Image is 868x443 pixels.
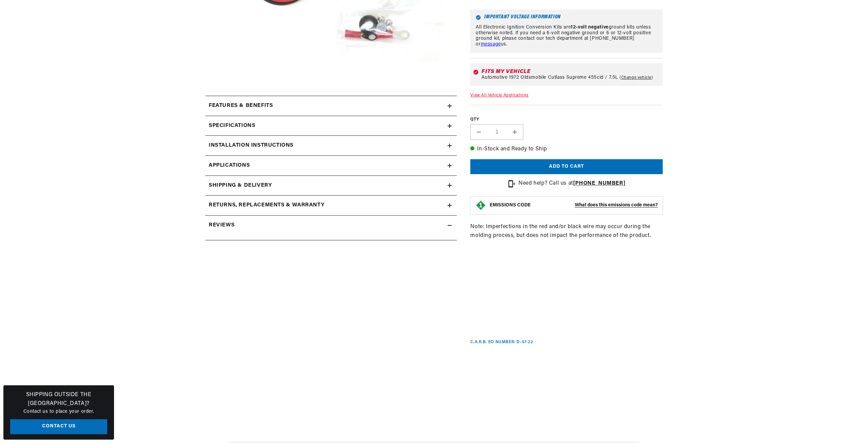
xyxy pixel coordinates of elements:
a: Contact Us [10,419,107,435]
h2: Specifications [209,122,255,130]
p: C.A.R.B. EO Number: D-57-22 [470,339,533,345]
summary: Shipping & Delivery [205,176,457,196]
strong: EMISSIONS CODE [490,203,531,208]
h2: Reviews [209,221,234,230]
h6: Important Voltage Information [476,15,657,20]
h2: Shipping & Delivery [209,181,272,190]
h2: Installation instructions [209,141,294,150]
button: EMISSIONS CODEWhat does this emissions code mean? [490,202,658,208]
summary: Specifications [205,116,457,136]
a: Change vehicle [620,75,653,80]
label: QTY [470,117,663,123]
a: View All Vehicle Applications [470,93,528,97]
a: [PHONE_NUMBER] [573,181,625,186]
span: Automotive 1972 Oldsmobile Cutlass Supreme 455cid / 7.5L [482,75,618,80]
a: Applications [205,156,457,176]
strong: What does this emissions code mean? [575,203,658,208]
img: Emissions code [475,200,486,211]
p: Contact us to place your order. [10,408,107,416]
p: All Electronic Ignition Conversion Kits are ground kits unless otherwise noted. If you need a 6-v... [476,25,657,48]
h2: Returns, Replacements & Warranty [209,201,324,210]
h3: Shipping Outside the [GEOGRAPHIC_DATA]? [10,391,107,408]
h2: Features & Benefits [209,101,273,110]
button: Add to cart [470,159,663,174]
p: In-Stock and Ready to Ship [470,145,663,154]
div: Fits my vehicle [482,69,660,74]
summary: Returns, Replacements & Warranty [205,196,457,215]
summary: Reviews [205,216,457,235]
a: message [481,42,501,47]
span: Applications [209,161,250,170]
summary: Features & Benefits [205,96,457,116]
strong: 12-volt negative [571,25,609,30]
p: Need help? Call us at [518,179,625,188]
summary: Installation instructions [205,136,457,155]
